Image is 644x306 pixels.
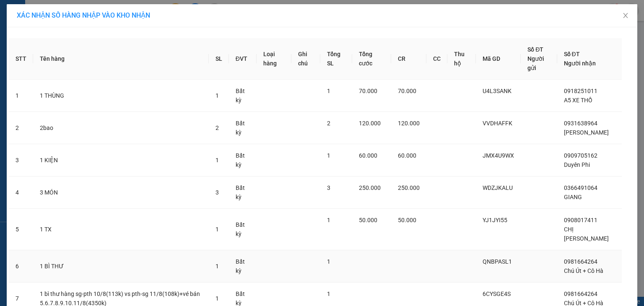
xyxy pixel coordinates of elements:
[426,38,447,80] th: CC
[229,38,257,80] th: ĐVT
[9,250,33,283] td: 6
[564,258,597,265] span: 0981664264
[564,217,597,223] span: 0908017411
[622,12,629,19] span: close
[327,152,330,159] span: 1
[327,120,330,127] span: 2
[216,226,219,233] span: 1
[33,209,209,250] td: 1 TX
[483,152,514,159] span: JMX4U9WX
[33,250,209,283] td: 1 BÌ THƯ
[33,38,209,80] th: Tên hàng
[483,88,512,94] span: U4L3SANK
[9,209,33,250] td: 5
[327,184,330,191] span: 3
[564,226,609,242] span: CHỊ [PERSON_NAME]
[327,217,330,223] span: 1
[229,176,257,209] td: Bất kỳ
[564,152,597,159] span: 0909705162
[391,38,426,80] th: CR
[398,152,416,159] span: 60.000
[359,184,381,191] span: 250.000
[398,120,420,127] span: 120.000
[564,194,582,200] span: GIANG
[33,80,209,112] td: 1 THÙNG
[564,88,597,94] span: 0918251011
[209,38,229,80] th: SL
[291,38,321,80] th: Ghi chú
[564,60,596,67] span: Người nhận
[33,176,209,209] td: 3 MÓN
[359,88,377,94] span: 70.000
[320,38,352,80] th: Tổng SL
[564,161,590,168] span: Duyên Phi
[447,38,476,80] th: Thu hộ
[327,258,330,265] span: 1
[9,80,33,112] td: 1
[564,184,597,191] span: 0366491064
[564,97,592,104] span: A5 XE THỒ
[398,184,420,191] span: 250.000
[483,120,512,127] span: VVDHAFFK
[327,88,330,94] span: 1
[229,209,257,250] td: Bất kỳ
[9,144,33,176] td: 3
[483,290,511,297] span: 6CYSGE4S
[359,120,381,127] span: 120.000
[257,38,291,80] th: Loại hàng
[564,290,597,297] span: 0981664264
[483,184,513,191] span: WDZJKALU
[527,55,544,71] span: Người gửi
[229,250,257,283] td: Bất kỳ
[398,217,416,223] span: 50.000
[216,92,219,99] span: 1
[527,46,543,53] span: Số ĐT
[216,295,219,302] span: 1
[476,38,521,80] th: Mã GD
[9,38,33,80] th: STT
[229,144,257,176] td: Bất kỳ
[483,258,512,265] span: QNBPASL1
[9,112,33,144] td: 2
[614,4,637,28] button: Close
[216,189,219,196] span: 3
[33,144,209,176] td: 1 KIỆN
[33,112,209,144] td: 2bao
[17,11,150,19] span: XÁC NHẬN SỐ HÀNG NHẬP VÀO KHO NHẬN
[564,120,597,127] span: 0931638964
[216,124,219,131] span: 2
[229,112,257,144] td: Bất kỳ
[352,38,391,80] th: Tổng cước
[216,157,219,163] span: 1
[564,51,580,57] span: Số ĐT
[564,267,603,274] span: Chú Út + Cô Hà
[9,176,33,209] td: 4
[359,152,377,159] span: 60.000
[398,88,416,94] span: 70.000
[359,217,377,223] span: 50.000
[564,129,609,136] span: [PERSON_NAME]
[216,263,219,270] span: 1
[483,217,507,223] span: YJ1JYI55
[327,290,330,297] span: 1
[229,80,257,112] td: Bất kỳ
